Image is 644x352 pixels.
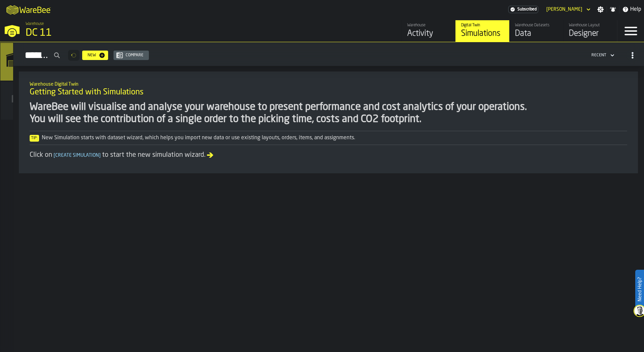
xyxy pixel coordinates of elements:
a: link-to-/wh/i/2e91095d-d0fa-471d-87cf-b9f7f81665fc/data [509,20,563,42]
div: Designer [569,28,612,39]
label: button-toggle-Notifications [607,6,619,13]
span: Help [630,5,641,13]
div: New Simulation starts with dataset wizard, which helps you import new data or use existing layout... [30,134,627,142]
span: [ [54,153,55,158]
div: Simulations [461,28,504,39]
div: Activity [407,28,450,39]
a: link-to-/wh/i/2e91095d-d0fa-471d-87cf-b9f7f81665fc/settings/billing [508,6,538,13]
div: ButtonLoadMore-Loading...-Prev-First-Last [65,50,82,61]
label: button-toggle-Settings [594,6,607,13]
button: button-New [82,51,108,60]
span: Getting Started with Simulations [30,87,143,98]
div: Warehouse [407,23,450,28]
a: link-to-/wh/i/2e91095d-d0fa-471d-87cf-b9f7f81665fc/simulations [455,20,509,42]
div: DC 11 [26,27,207,39]
div: WareBee will visualise and analyse your warehouse to present performance and cost analytics of yo... [30,101,627,125]
div: DropdownMenuValue-4 [589,51,616,59]
div: Digital Twin [461,23,504,28]
a: link-to-/wh/new [1,82,37,121]
span: Tip: [30,135,39,142]
div: New [85,53,99,58]
div: DropdownMenuValue-Ahmo Smajlovic [546,7,582,12]
button: button-Compare [114,51,149,60]
a: link-to-/wh/i/2e91095d-d0fa-471d-87cf-b9f7f81665fc/designer [563,20,617,42]
span: Subscribed [517,7,537,12]
h2: Sub Title [30,80,627,87]
span: DC 11 [12,72,27,78]
label: button-toggle-Help [619,5,644,13]
div: Data [515,28,558,39]
div: ItemListCard- [19,71,638,173]
label: Need Help? [636,270,643,308]
div: Menu Subscription [508,6,538,13]
a: link-to-/wh/i/2e91095d-d0fa-471d-87cf-b9f7f81665fc/feed/ [401,20,455,42]
label: button-toggle-Menu [617,20,644,42]
div: title-Getting Started with Simulations [24,77,633,101]
div: Click on to start the new simulation wizard. [30,150,627,160]
span: ] [99,153,101,158]
h2: button-Simulations [13,42,644,66]
div: Warehouse Datasets [515,23,558,28]
div: DropdownMenuValue-Ahmo Smajlovic [544,5,592,13]
a: link-to-/wh/i/2e91095d-d0fa-471d-87cf-b9f7f81665fc/simulations [0,43,38,82]
div: Compare [123,53,146,58]
span: Warehouse [26,22,44,26]
div: DropdownMenuValue-4 [591,53,606,58]
div: Warehouse Layout [569,23,612,28]
span: Create Simulation [52,153,102,158]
